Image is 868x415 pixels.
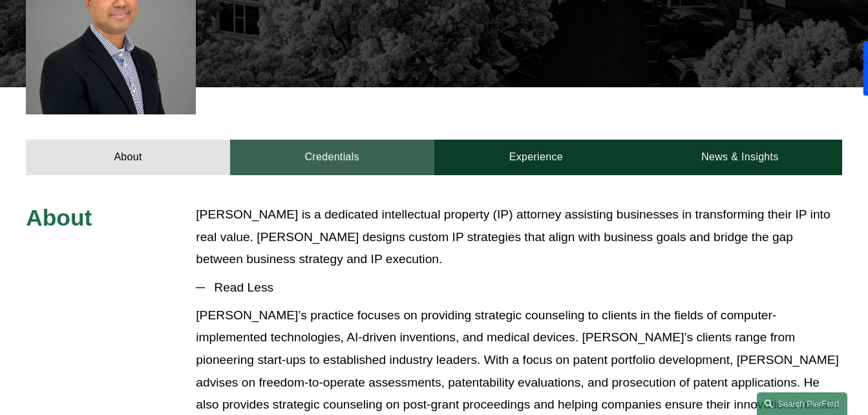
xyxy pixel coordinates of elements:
p: [PERSON_NAME] is a dedicated intellectual property (IP) attorney assisting businesses in transfor... [196,204,842,271]
span: About [26,205,92,230]
a: About [26,140,230,175]
button: Read Less [196,271,842,304]
a: Credentials [230,140,434,175]
span: Read Less [205,281,842,295]
a: Experience [434,140,639,175]
a: News & Insights [638,140,842,175]
a: Search this site [757,392,847,415]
